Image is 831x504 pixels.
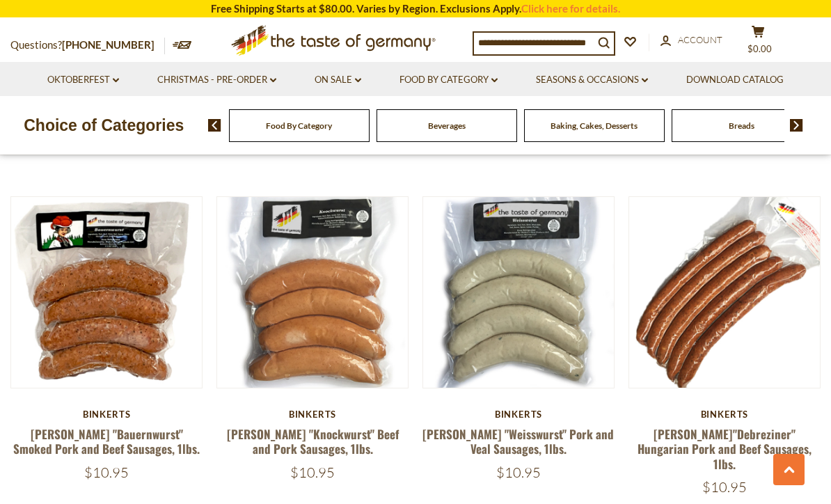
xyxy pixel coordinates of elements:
[13,425,200,457] a: [PERSON_NAME] "Bauernwurst" Smoked Pork and Beef Sausages, 1lbs.
[422,425,614,457] a: [PERSON_NAME] "Weisswurst" Pork and Veal Sausages, 1lbs.
[521,2,620,15] a: Click here for details.
[422,409,615,420] div: Binkerts
[11,197,202,388] img: Binkert
[266,120,332,131] a: Food By Category
[628,409,821,420] div: Binkerts
[702,478,747,496] span: $10.95
[290,464,335,481] span: $10.95
[423,197,614,388] img: Binkert
[216,409,409,420] div: Binkerts
[686,72,784,88] a: Download Catalog
[157,72,276,88] a: Christmas - PRE-ORDER
[10,36,165,54] p: Questions?
[84,464,129,481] span: $10.95
[315,72,361,88] a: On Sale
[10,409,203,420] div: Binkerts
[496,464,541,481] span: $10.95
[747,43,772,54] span: $0.00
[428,120,466,131] a: Beverages
[208,119,221,132] img: previous arrow
[638,425,812,473] a: [PERSON_NAME]"Debreziner" Hungarian Pork and Beef Sausages, 1lbs.
[729,120,754,131] a: Breads
[217,197,408,388] img: Binkert
[47,72,119,88] a: Oktoberfest
[737,25,779,60] button: $0.00
[629,197,820,388] img: Binkert
[227,425,399,457] a: [PERSON_NAME] "Knockwurst" Beef and Pork Sausages, 1lbs.
[790,119,803,132] img: next arrow
[660,33,722,48] a: Account
[678,34,722,45] span: Account
[62,38,155,51] a: [PHONE_NUMBER]
[551,120,638,131] a: Baking, Cakes, Desserts
[536,72,648,88] a: Seasons & Occasions
[399,72,498,88] a: Food By Category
